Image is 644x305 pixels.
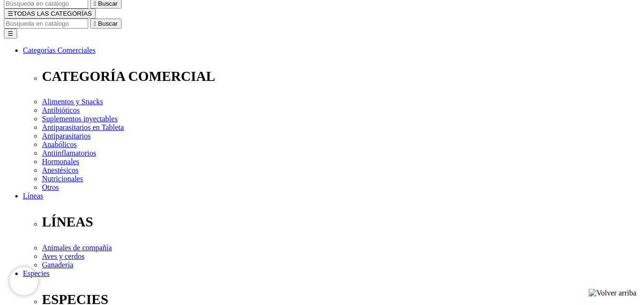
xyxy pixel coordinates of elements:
a: Líneas [23,192,43,200]
a: Antiparasitarios [42,132,91,140]
button:  Buscar [90,19,122,29]
a: Antibióticos [42,106,80,114]
img: Volver arriba [589,289,636,297]
a: Alimentos y Snacks [42,98,103,106]
p: LÍNEAS [42,214,640,230]
a: Aves y cerdos [42,252,84,260]
i:  [94,20,96,27]
a: Nutricionales [42,175,83,183]
a: Suplementos inyectables [42,115,118,123]
span: Buscar [98,20,118,27]
button: ☰ [4,29,17,39]
p: CATEGORÍA COMERCIAL [42,69,640,84]
iframe: Brevo live chat [10,267,38,295]
a: Otros [42,183,59,191]
a: Animales de compañía [42,244,112,252]
a: Antiinflamatorios [42,149,96,157]
a: Anabólicos [42,140,77,148]
a: Antiparasitarios en Tableta [42,123,124,131]
a: Especies [23,269,50,277]
a: Categorías Comerciales [23,46,95,54]
a: Hormonales [42,157,79,166]
a: Anestésicos [42,166,78,174]
span: ☰ [8,10,13,17]
a: Ganadería [42,261,73,269]
input: Buscar [4,19,88,29]
button: ☰TODAS LAS CATEGORÍAS [4,9,96,19]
